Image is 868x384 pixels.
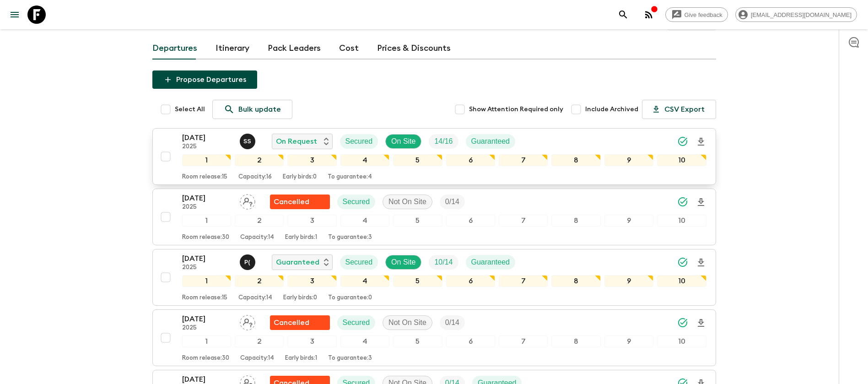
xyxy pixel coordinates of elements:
div: 1 [182,275,231,287]
p: 10 / 14 [434,257,453,268]
div: 8 [551,215,600,227]
p: On Request [276,136,317,147]
p: Secured [345,136,373,147]
svg: Download Onboarding [695,197,706,208]
div: Not On Site [383,195,432,209]
p: Capacity: 16 [238,173,272,181]
span: Select All [175,105,205,114]
svg: Download Onboarding [695,318,706,329]
p: Capacity: 14 [240,355,274,362]
p: Early birds: 1 [285,355,317,362]
p: Bulk update [238,104,281,115]
svg: Synced Successfully [677,136,688,147]
svg: Synced Successfully [677,317,688,328]
p: Early birds: 0 [283,294,317,302]
div: 3 [287,335,336,347]
a: Departures [152,38,197,59]
span: Show Attention Required only [469,105,563,114]
div: 9 [604,154,653,166]
p: Early birds: 1 [285,234,317,241]
svg: Download Onboarding [695,257,706,268]
div: Flash Pack cancellation [270,195,330,209]
p: Cancelled [274,196,309,207]
div: Trip Fill [440,195,465,209]
p: Room release: 15 [182,294,227,302]
div: Not On Site [383,315,432,330]
p: Secured [345,257,373,268]
div: 2 [235,275,284,287]
p: Room release: 30 [182,355,229,362]
div: 3 [287,275,336,287]
div: 5 [393,275,442,287]
p: Capacity: 14 [238,294,272,302]
div: 5 [393,335,442,347]
div: 2 [235,335,284,347]
p: To guarantee: 4 [328,173,372,181]
div: 9 [604,275,653,287]
div: 6 [446,154,495,166]
div: 6 [446,215,495,227]
div: 5 [393,215,442,227]
div: 7 [499,154,548,166]
a: Give feedback [665,7,728,22]
p: On Site [391,257,415,268]
span: Sasivimol Suksamai [240,136,257,144]
div: 1 [182,154,231,166]
div: 8 [551,154,600,166]
p: Not On Site [388,196,426,207]
div: 7 [499,335,548,347]
p: 2025 [182,204,232,211]
div: 4 [340,154,389,166]
p: Guaranteed [471,136,510,147]
div: 7 [499,215,548,227]
a: Cost [339,38,359,59]
svg: Synced Successfully [677,257,688,268]
div: 1 [182,335,231,347]
p: To guarantee: 0 [328,294,372,302]
div: 6 [446,335,495,347]
p: Secured [343,196,370,207]
div: 2 [235,154,284,166]
div: [EMAIL_ADDRESS][DOMAIN_NAME] [735,7,857,22]
button: CSV Export [642,100,716,119]
span: Assign pack leader [240,197,255,204]
p: Room release: 30 [182,234,229,241]
span: Pooky (Thanaphan) Kerdyoo [240,257,257,265]
a: Prices & Discounts [377,38,451,59]
p: Capacity: 14 [240,234,274,241]
div: 10 [657,275,706,287]
button: P( [240,254,257,270]
div: On Site [385,255,421,270]
button: search adventures [614,5,632,24]
p: 2025 [182,143,232,151]
svg: Synced Successfully [677,196,688,207]
div: 10 [657,335,706,347]
button: [DATE]2025Pooky (Thanaphan) KerdyooGuaranteedSecuredOn SiteTrip FillGuaranteed12345678910Room rel... [152,249,716,306]
p: 2025 [182,264,232,271]
div: Trip Fill [429,134,458,149]
svg: Download Onboarding [695,136,706,147]
div: 7 [499,275,548,287]
div: 9 [604,215,653,227]
div: 3 [287,215,336,227]
div: Trip Fill [440,315,465,330]
div: 8 [551,275,600,287]
button: [DATE]2025Assign pack leaderFlash Pack cancellationSecuredNot On SiteTrip Fill12345678910Room rel... [152,189,716,245]
div: Secured [337,315,376,330]
span: Assign pack leader [240,318,255,325]
span: Include Archived [585,105,638,114]
div: 10 [657,154,706,166]
p: S S [243,138,251,145]
div: Secured [337,195,376,209]
button: [DATE]2025Assign pack leaderFlash Pack cancellationSecuredNot On SiteTrip Fill12345678910Room rel... [152,309,716,366]
p: To guarantee: 3 [328,355,372,362]
div: 8 [551,335,600,347]
div: 3 [287,154,336,166]
div: 9 [604,335,653,347]
p: [DATE] [182,253,232,264]
p: [DATE] [182,193,232,204]
div: Trip Fill [429,255,458,270]
a: Pack Leaders [268,38,321,59]
div: 2 [235,215,284,227]
div: 4 [340,215,389,227]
